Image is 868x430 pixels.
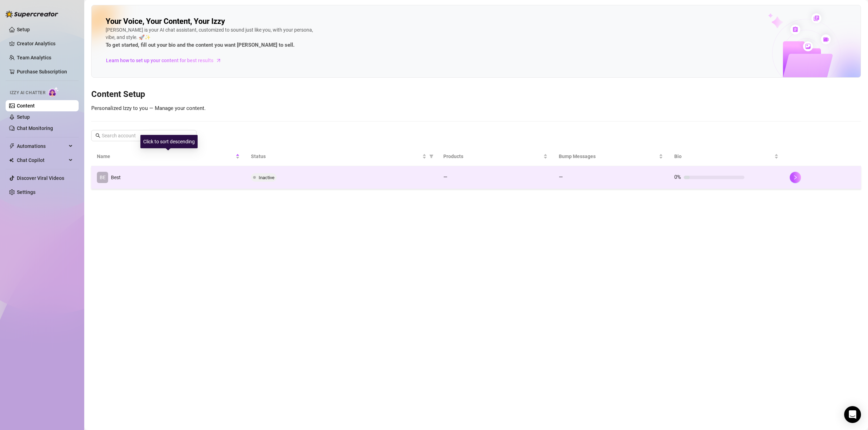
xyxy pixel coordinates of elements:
[245,147,438,166] th: Status
[100,174,106,181] span: BE
[429,154,433,158] span: filter
[251,152,421,160] span: Status
[752,6,861,77] img: ai-chatter-content-library-cLFOSyPT.png
[17,141,67,152] span: Automations
[106,55,227,66] a: Learn how to set up your content for best results
[9,158,14,163] img: Chat Copilot
[17,38,73,49] a: Creator Analytics
[215,57,222,64] span: arrow-right
[6,11,58,18] img: logo-BBDzfeDw.svg
[106,42,294,48] strong: To get started, fill out your bio and the content you want [PERSON_NAME] to sell.
[48,87,59,97] img: AI Chatter
[102,132,187,139] input: Search account
[17,155,67,166] span: Chat Copilot
[140,135,198,148] div: Click to sort descending
[559,152,657,160] span: Bump Messages
[674,174,681,180] span: 0%
[111,175,121,180] span: Best
[10,90,45,96] span: Izzy AI Chatter
[97,152,234,160] span: Name
[17,125,53,131] a: Chat Monitoring
[553,147,669,166] th: Bump Messages
[9,143,15,149] span: thunderbolt
[17,189,35,195] a: Settings
[428,151,435,162] span: filter
[17,114,30,120] a: Setup
[844,406,861,423] div: Open Intercom Messenger
[443,152,542,160] span: Products
[106,17,225,26] h2: Your Voice, Your Content, Your Izzy
[17,175,64,181] a: Discover Viral Videos
[790,172,801,183] button: right
[17,55,51,60] a: Team Analytics
[438,147,553,166] th: Products
[91,147,245,166] th: Name
[106,57,213,64] span: Learn how to set up your content for best results
[674,152,773,160] span: Bio
[106,26,316,50] div: [PERSON_NAME] is your AI chat assistant, customized to sound just like you, with your persona, vi...
[95,133,100,138] span: search
[17,27,30,32] a: Setup
[669,147,784,166] th: Bio
[17,103,35,109] a: Content
[443,174,448,180] span: —
[91,105,206,111] span: Personalized Izzy to you — Manage your content.
[559,174,563,180] span: —
[793,175,798,180] span: right
[91,89,861,100] h3: Content Setup
[17,69,67,74] a: Purchase Subscription
[259,175,274,180] span: Inactive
